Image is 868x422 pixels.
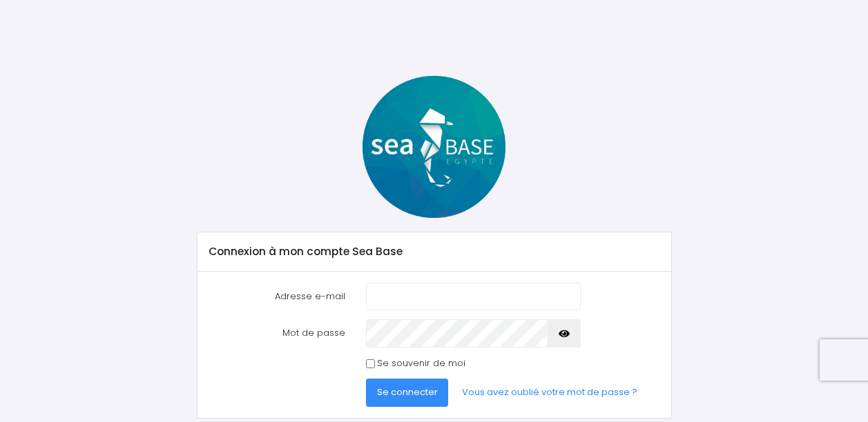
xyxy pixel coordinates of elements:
[451,379,648,406] a: Vous avez oublié votre mot de passe ?
[377,356,465,370] label: Se souvenir de moi
[198,283,356,310] label: Adresse e-mail
[198,319,356,347] label: Mot de passe
[366,379,449,406] button: Se connecter
[377,385,438,399] span: Se connecter
[197,232,671,271] div: Connexion à mon compte Sea Base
